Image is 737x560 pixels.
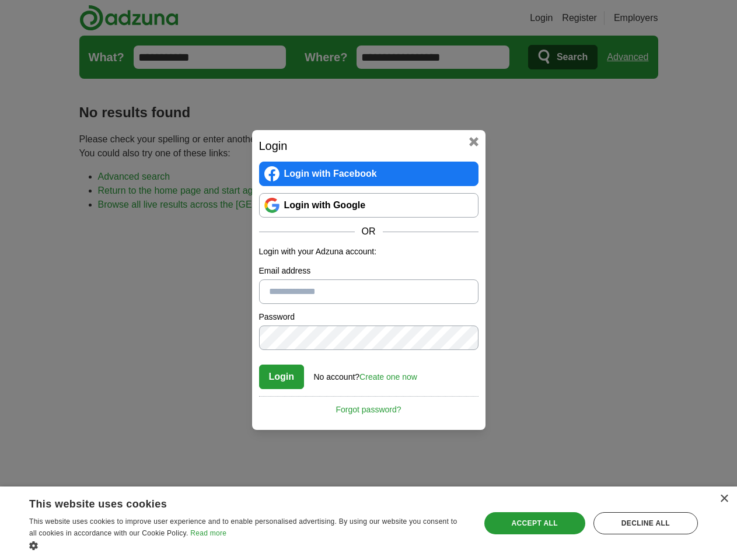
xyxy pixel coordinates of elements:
span: This website uses cookies to improve user experience and to enable personalised advertising. By u... [29,517,457,537]
a: Login with Google [259,193,478,218]
span: OR [355,225,383,239]
p: Login with your Adzuna account: [259,246,478,258]
label: Email address [259,265,478,277]
div: This website uses cookies [29,494,437,511]
div: Accept all [484,512,585,534]
div: Decline all [593,512,698,534]
label: Password [259,311,478,323]
a: Login with Facebook [259,162,478,186]
div: No account? [314,364,417,383]
div: Close [719,495,728,503]
a: Read more, opens a new window [190,529,226,537]
h2: Login [259,137,478,155]
a: Create one now [359,372,417,381]
button: Login [259,365,305,389]
a: Forgot password? [259,396,478,416]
